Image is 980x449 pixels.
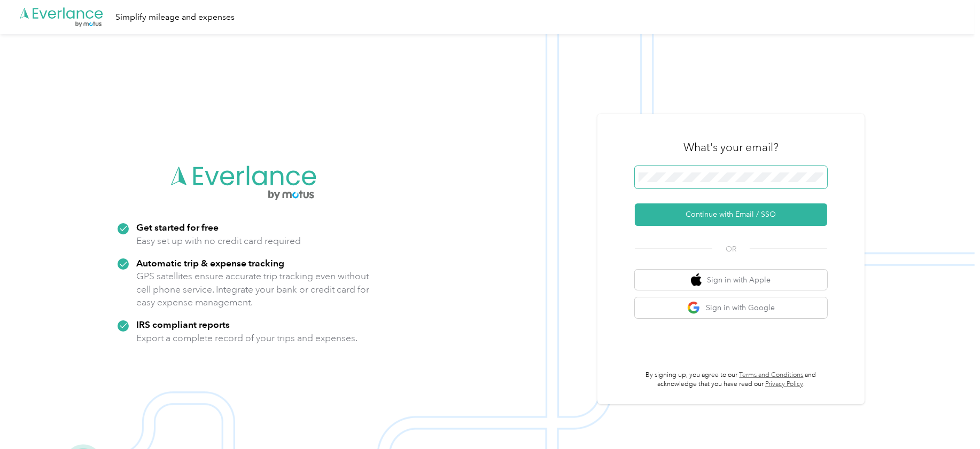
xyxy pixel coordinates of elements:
[115,11,235,24] div: Simplify mileage and expenses
[635,371,827,389] p: By signing up, you agree to our and acknowledge that you have read our .
[136,257,284,269] strong: Automatic trip & expense tracking
[635,270,827,290] button: apple logoSign in with Apple
[136,222,219,233] strong: Get started for free
[136,270,370,309] p: GPS satellites ensure accurate trip tracking even without cell phone service. Integrate your bank...
[635,203,827,226] button: Continue with Email / SSO
[683,140,779,155] h3: What's your email?
[765,380,803,388] a: Privacy Policy
[740,371,804,379] a: Terms and Conditions
[712,243,750,255] span: OR
[136,319,230,330] strong: IRS compliant reports
[687,301,701,314] img: google logo
[136,234,301,248] p: Easy set up with no credit card required
[136,332,357,345] p: Export a complete record of your trips and expenses.
[691,273,702,287] img: apple logo
[635,297,827,318] button: google logoSign in with Google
